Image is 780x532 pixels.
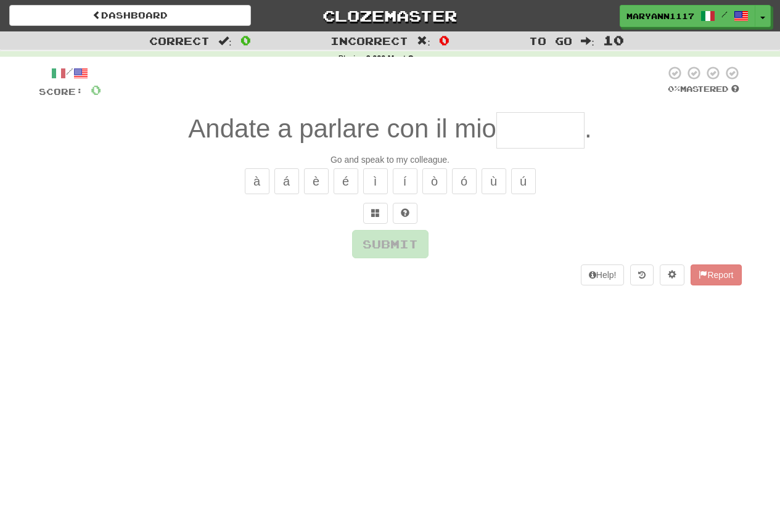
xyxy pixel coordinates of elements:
[330,35,408,47] span: Incorrect
[620,5,755,27] a: MaryAnn1117 /
[417,36,430,46] span: :
[529,35,572,47] span: To go
[9,5,251,26] a: Dashboard
[366,54,441,63] strong: 3,000 Most Common
[603,33,624,47] span: 10
[39,153,742,166] div: Go and speak to my colleague.
[585,114,592,143] span: .
[304,168,329,194] button: è
[39,86,83,97] span: Score:
[422,168,447,194] button: ò
[511,168,536,194] button: ú
[691,264,741,285] button: Report
[626,10,694,22] span: MaryAnn1117
[393,168,417,194] button: í
[439,33,450,47] span: 0
[721,10,728,18] span: /
[668,84,680,94] span: 0 %
[39,65,101,81] div: /
[452,168,477,194] button: ó
[240,33,251,47] span: 0
[581,36,594,46] span: :
[274,168,299,194] button: á
[393,203,417,224] button: Single letter hint - you only get 1 per sentence and score half the points! alt+h
[352,230,429,258] button: Submit
[363,203,388,224] button: Switch sentence to multiple choice alt+p
[245,168,269,194] button: à
[149,35,210,47] span: Correct
[218,36,232,46] span: :
[334,168,358,194] button: é
[188,114,496,143] span: Andate a parlare con il mio
[665,84,742,95] div: Mastered
[581,264,625,285] button: Help!
[482,168,506,194] button: ù
[363,168,388,194] button: ì
[269,5,511,27] a: Clozemaster
[91,82,101,97] span: 0
[630,264,654,285] button: Round history (alt+y)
